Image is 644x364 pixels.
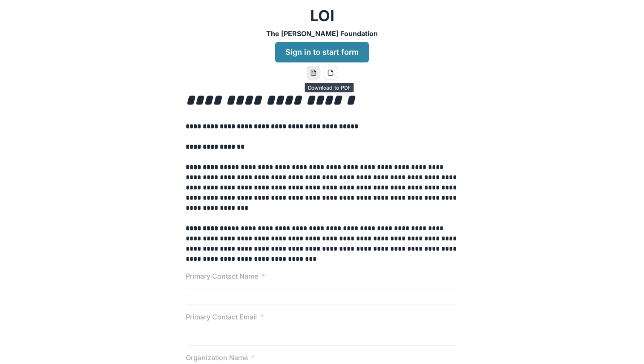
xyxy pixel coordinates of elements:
button: word-download [307,66,320,79]
p: Primary Contact Email [186,312,257,322]
button: pdf-download [324,66,337,79]
p: The [PERSON_NAME] Foundation [266,28,378,39]
h2: LOI [310,7,334,25]
p: Primary Contact Name [186,271,258,281]
a: Sign in to start form [275,42,369,62]
p: Organization Name [186,353,248,363]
